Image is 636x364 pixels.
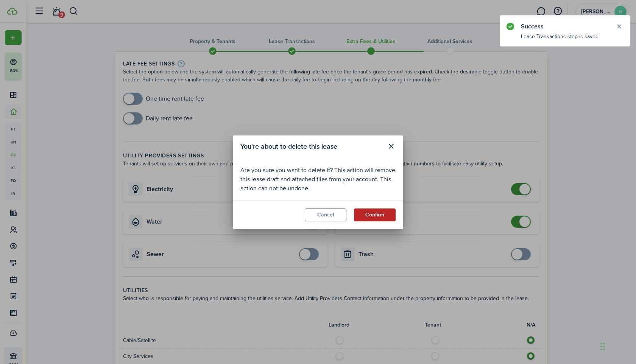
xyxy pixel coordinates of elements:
notify-title: Success [521,22,608,31]
iframe: Chat Widget [598,328,636,364]
span: You're about to delete this lease [240,142,337,152]
button: Confirm [354,208,396,221]
button: Close notify [614,21,624,32]
button: Close modal [385,140,397,153]
div: Drag [600,335,605,358]
button: Cancel [305,208,346,221]
notify-body: Lease Transactions step is saved. [500,33,630,46]
div: Are you sure you want to delete it? This action will remove this lease draft and attached files f... [240,166,396,193]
